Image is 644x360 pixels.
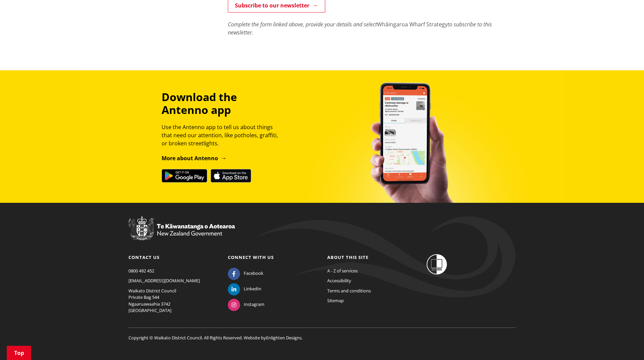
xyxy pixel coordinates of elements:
a: Top [7,346,31,360]
a: More about Antenno [162,154,227,162]
span: Facebook [244,270,263,277]
h3: Download the Antenno app [162,91,284,117]
img: Get it on Google Play [162,169,207,183]
iframe: Messenger Launcher [613,332,637,356]
img: Shielded [427,254,447,274]
a: Connect with us [228,254,274,260]
p: Whāingaroa Wharf Strategy [228,20,516,37]
p: Copyright © Waikato District Council. All Rights Reserved. Website by . [128,328,516,341]
a: Sitemap [327,297,344,304]
a: Contact us [128,254,160,260]
a: About this site [327,254,368,260]
em: to subscribe to this newsletter. [228,21,492,36]
a: Instagram [228,301,264,307]
a: 0800 492 452 [128,268,154,274]
a: A - Z of services [327,268,358,274]
a: LinkedIn [228,286,261,292]
a: Enlighten Designs [266,335,302,341]
p: Waikato District Council Private Bag 544 Ngaaruawaahia 3742 [GEOGRAPHIC_DATA] [128,288,218,314]
em: Complete the form linked above, provide your details and select [228,21,377,28]
p: Use the Antenno app to tell us about things that need our attention, like potholes, graffiti, or ... [162,123,284,147]
a: New Zealand Government [128,232,235,238]
img: New Zealand Government [128,216,235,241]
img: Download on the App Store [211,169,251,183]
span: LinkedIn [244,286,261,292]
a: Facebook [228,270,263,276]
a: Terms and conditions [327,288,371,294]
a: Accessibility [327,278,351,284]
a: [EMAIL_ADDRESS][DOMAIN_NAME] [128,278,200,284]
span: Instagram [244,301,264,308]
